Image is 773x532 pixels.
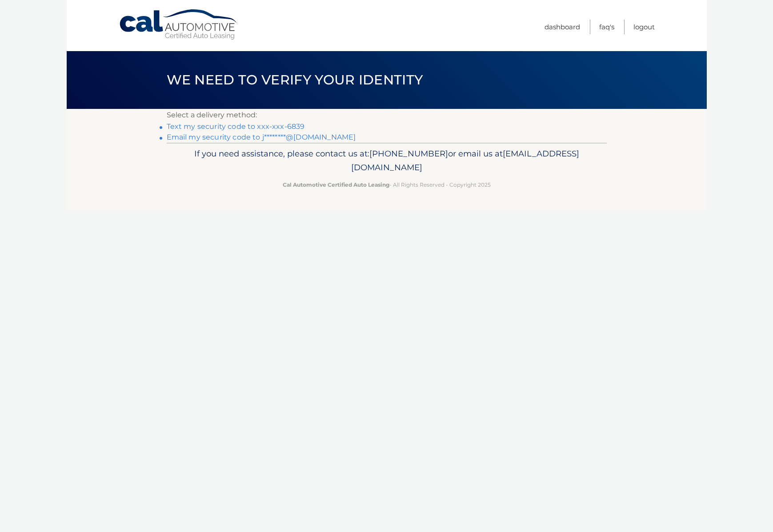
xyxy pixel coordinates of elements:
[119,9,239,40] a: Cal Automotive
[633,20,655,34] a: Logout
[545,20,580,34] a: Dashboard
[172,180,601,189] p: - All Rights Reserved - Copyright 2025
[167,122,305,131] a: Text my security code to xxx-xxx-6839
[167,109,607,121] p: Select a delivery method:
[167,133,356,141] a: Email my security code to j********@[DOMAIN_NAME]
[599,20,614,34] a: FAQ's
[369,148,448,159] span: [PHONE_NUMBER]
[167,72,423,88] span: We need to verify your identity
[283,181,389,188] strong: Cal Automotive Certified Auto Leasing
[172,147,601,175] p: If you need assistance, please contact us at: or email us at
